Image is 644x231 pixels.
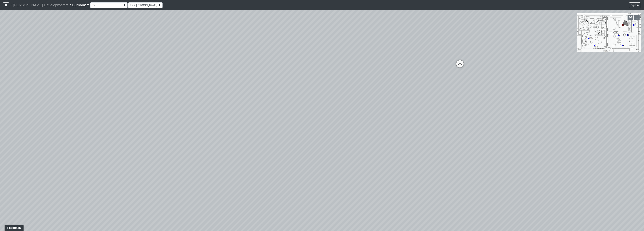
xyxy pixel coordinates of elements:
a: [PERSON_NAME] Development [13,1,68,9]
span: / [9,1,13,9]
button: Sign in [629,2,640,8]
iframe: Ybug feedback widget [3,224,24,231]
a: Burbank [72,1,89,9]
span: / [68,1,72,9]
